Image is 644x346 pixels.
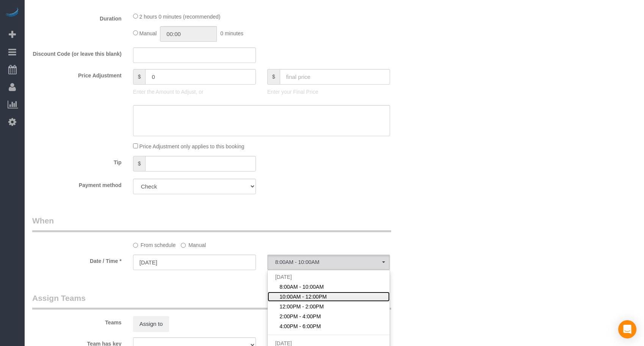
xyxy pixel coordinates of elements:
legend: When [32,215,391,232]
label: Tip [27,156,127,166]
div: Open Intercom Messenger [618,320,636,338]
label: Duration [27,12,127,22]
label: Discount Code (or leave this blank) [27,47,127,58]
span: 12:00PM - 2:00PM [279,303,324,310]
span: 2 hours 0 minutes (recommended) [139,14,221,20]
button: 8:00AM - 10:00AM [267,255,390,270]
span: Manual [139,30,157,36]
label: Manual [181,239,206,249]
span: $ [133,156,146,171]
span: 4:00PM - 6:00PM [279,322,321,330]
legend: Assign Teams [32,293,391,310]
label: Date / Time * [27,255,127,265]
span: $ [133,69,146,85]
span: 0 minutes [220,30,243,36]
input: MM/DD/YYYY [133,255,256,270]
p: Enter the Amount to Adjust, or [133,88,256,96]
span: 10:00AM - 12:00PM [279,293,327,300]
input: final price [280,69,390,85]
span: Price Adjustment only applies to this booking [139,143,244,149]
span: $ [267,69,280,85]
label: From schedule [133,239,176,249]
input: Manual [181,243,186,248]
button: Assign to [133,316,169,332]
span: [DATE] [275,274,292,280]
span: 8:00AM - 10:00AM [275,259,382,265]
input: From schedule [133,243,138,248]
p: Enter your Final Price [267,88,390,96]
label: Teams [27,316,127,326]
span: 8:00AM - 10:00AM [279,283,324,291]
label: Payment method [27,179,127,189]
label: Price Adjustment [27,69,127,79]
span: 2:00PM - 4:00PM [279,313,321,320]
img: Automaid Logo [5,8,20,18]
